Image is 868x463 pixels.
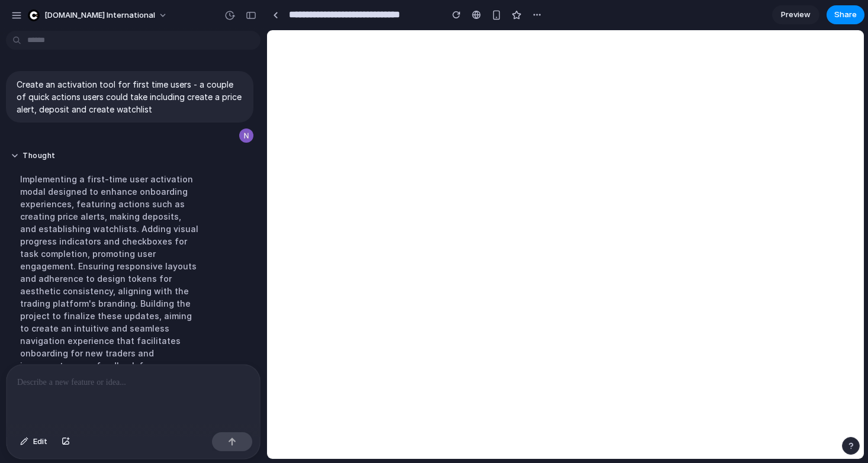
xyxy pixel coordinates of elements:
[23,6,173,25] button: [DOMAIN_NAME] International
[834,9,857,21] span: Share
[781,9,811,21] span: Preview
[14,432,53,451] button: Edit
[772,5,819,24] a: Preview
[33,436,47,448] span: Edit
[44,9,155,21] span: [DOMAIN_NAME] International
[11,166,208,391] div: Implementing a first-time user activation modal designed to enhance onboarding experiences, featu...
[17,78,243,115] p: Create an activation tool for first time users - a couple of quick actions users could take inclu...
[827,5,864,24] button: Share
